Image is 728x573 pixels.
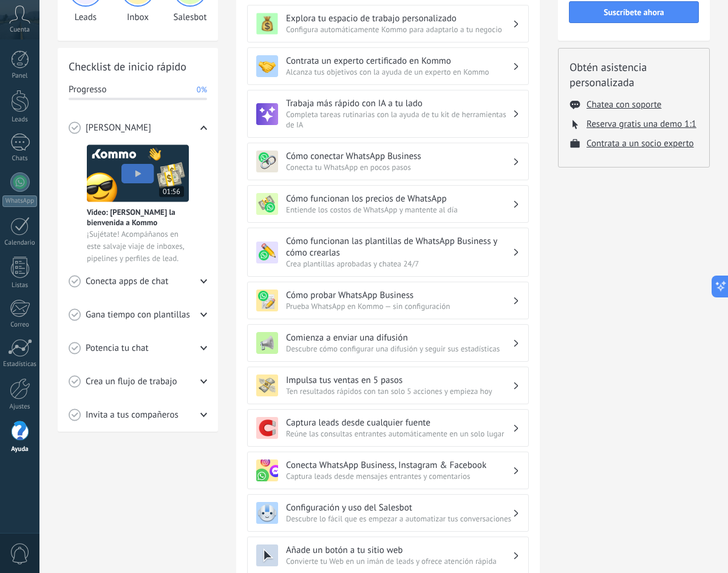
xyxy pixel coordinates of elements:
[286,162,512,172] span: Conecta tu WhatsApp en pocos pasos
[587,138,694,149] button: Contrata a un socio experto
[286,502,512,514] h3: Configuración y uso del Salesbot
[286,98,512,109] h3: Trabaja más rápido con IA a tu lado
[569,1,699,23] button: Suscríbete ahora
[87,144,189,202] img: Meet video
[286,332,512,344] h3: Comienza a enviar una difusión
[86,342,149,354] span: Potencia tu chat
[2,403,38,411] div: Ajustes
[197,84,207,96] span: 0%
[286,13,512,24] h3: Explora tu espacio de trabajo personalizado
[2,282,38,290] div: Listas
[587,118,696,130] button: Reserva gratis una demo 1:1
[286,205,512,215] span: Entiende los costos de WhatsApp y mantente al día
[286,193,512,205] h3: Cómo funcionan los precios de WhatsApp
[69,59,207,74] h2: Checklist de inicio rápido
[86,309,190,321] span: Gana tiempo con plantillas
[286,67,512,77] span: Alcanza tus objetivos con la ayuda de un experto en Kommo
[2,116,38,124] div: Leads
[286,386,512,396] span: Ten resultados rápidos con tan solo 5 acciones y empieza hoy
[87,207,189,228] span: Vídeo: [PERSON_NAME] la bienvenida a Kommo
[604,8,664,16] span: Suscríbete ahora
[2,446,38,453] div: Ayuda
[86,376,177,388] span: Crea un flujo de trabajo
[286,55,512,67] h3: Contrata un experto certificado en Kommo
[286,290,512,301] h3: Cómo probar WhatsApp Business
[286,109,512,130] span: Completa tareas rutinarias con la ayuda de tu kit de herramientas de IA
[286,24,512,35] span: Configura automáticamente Kommo para adaptarlo a tu negocio
[286,459,512,471] h3: Conecta WhatsApp Business, Instagram & Facebook
[570,59,698,90] h2: Obtén asistencia personalizada
[87,228,189,265] span: ¡Sujétate! Acompáñanos en este salvaje viaje de inboxes, pipelines y perfiles de lead.
[286,259,512,269] span: Crea plantillas aprobadas y chatea 24/7
[286,344,512,354] span: Descubre cómo configurar una difusión y seguir sus estadísticas
[286,556,512,566] span: Convierte tu Web en un imán de leads y ofrece atención rápida
[2,321,38,329] div: Correo
[587,99,661,110] button: Chatea con soporte
[2,72,38,80] div: Panel
[286,429,512,439] span: Reúne las consultas entrantes automáticamente en un solo lugar
[10,26,30,34] span: Cuenta
[2,155,38,163] div: Chats
[286,471,512,481] span: Captura leads desde mensajes entrantes y comentarios
[286,236,512,259] h3: Cómo funcionan las plantillas de WhatsApp Business y cómo crearlas
[2,195,37,207] div: WhatsApp
[286,544,512,556] h3: Añade un botón a tu sitio web
[86,276,168,288] span: Conecta apps de chat
[69,84,106,96] span: Progresso
[86,409,179,421] span: Invita a tus compañeros
[86,122,151,134] span: [PERSON_NAME]
[2,239,38,247] div: Calendario
[286,514,512,524] span: Descubre lo fácil que es empezar a automatizar tus conversaciones
[286,375,512,386] h3: Impulsa tus ventas en 5 pasos
[286,151,512,162] h3: Cómo conectar WhatsApp Business
[286,417,512,429] h3: Captura leads desde cualquier fuente
[2,361,38,368] div: Estadísticas
[286,301,512,311] span: Prueba WhatsApp en Kommo — sin configuración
